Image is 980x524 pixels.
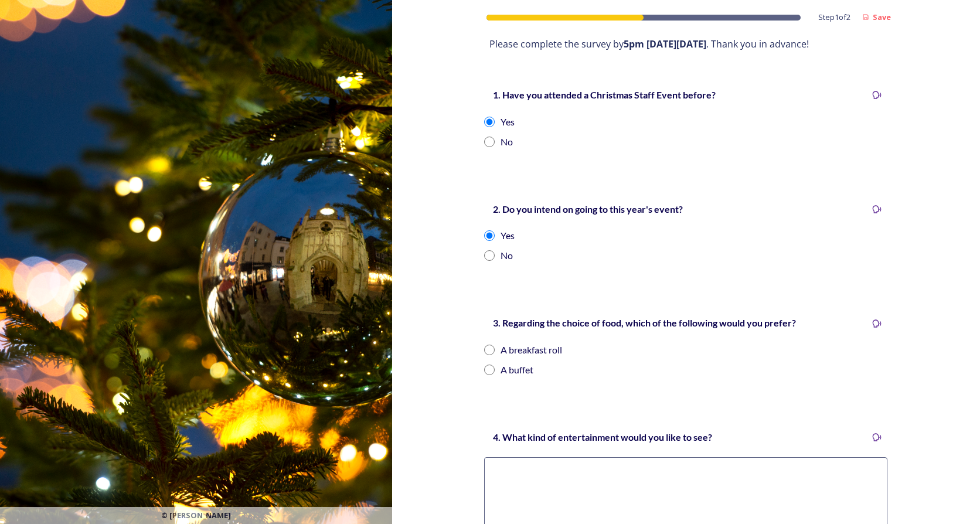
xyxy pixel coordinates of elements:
[873,12,891,22] strong: Save
[818,12,850,23] span: Step 1 of 2
[493,89,716,100] strong: 1. Have you attended a Christmas Staff Event before?
[501,115,515,129] div: Yes
[501,229,515,243] div: Yes
[501,343,562,357] div: A breakfast roll
[501,135,513,149] div: No
[489,38,882,51] p: Please complete the survey by . Thank you in advance!
[493,203,683,215] strong: 2. Do you intend on going to this year's event?
[501,249,513,263] div: No
[501,363,533,377] div: A buffet
[624,38,706,50] strong: 5pm [DATE][DATE]
[161,510,231,521] span: © [PERSON_NAME]
[493,431,712,443] strong: 4. What kind of entertainment would you like to see?
[493,317,796,328] strong: 3. Regarding the choice of food, which of the following would you prefer?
